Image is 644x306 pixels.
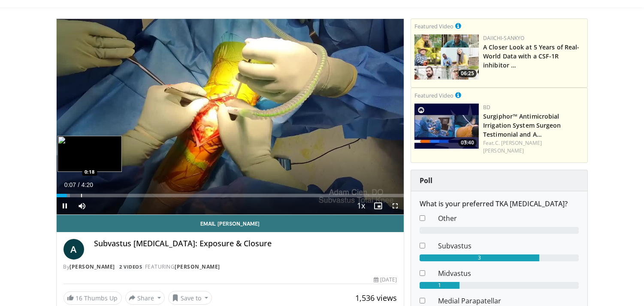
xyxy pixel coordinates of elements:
img: 70422da6-974a-44ac-bf9d-78c82a89d891.150x105_q85_crop-smart_upscale.jpg [414,104,479,149]
span: 0:07 [64,181,76,188]
a: A [63,239,84,260]
h6: What is your preferred TKA [MEDICAL_DATA]? [420,200,579,208]
button: Save to [168,291,212,305]
dd: Subvastus [432,241,585,251]
button: Mute [74,197,91,214]
span: 16 [76,294,83,302]
span: 1,536 views [355,293,397,303]
a: 2 Videos [117,263,145,271]
a: 03:40 [414,104,479,149]
span: 4:20 [82,181,93,188]
a: 06:25 [414,34,479,80]
div: 3 [420,254,539,261]
span: / [78,181,80,188]
div: Progress Bar [57,194,404,197]
a: A Closer Look at 5 Years of Real-World Data with a CSF-1R inhibitor … [483,43,579,69]
button: Enable picture-in-picture mode [369,197,387,214]
a: Surgiphor™ Antimicrobial Irrigation System Surgeon Testimonial and A… [483,112,561,138]
button: Pause [57,197,74,214]
span: 03:40 [458,139,477,147]
dd: Medial Parapatellar [432,296,585,306]
img: image.jpeg [57,136,122,172]
div: 1 [420,282,460,289]
a: Email [PERSON_NAME] [57,215,404,232]
small: Featured Video [414,92,454,99]
a: Daiichi-Sankyo [483,34,524,42]
div: By FEATURING [63,263,397,271]
span: 06:25 [458,70,477,77]
div: Feat. [483,139,584,155]
a: BD [483,104,490,111]
div: [DATE] [374,276,397,284]
dd: Other [432,213,585,223]
strong: Poll [420,176,432,185]
h4: Subvastus [MEDICAL_DATA]: Exposure & Closure [94,239,397,248]
button: Share [125,291,165,305]
button: Playback Rate [352,197,369,214]
a: [PERSON_NAME] [175,263,220,270]
dd: Midvastus [432,268,585,278]
small: Featured Video [414,22,454,30]
a: C. [PERSON_NAME] [PERSON_NAME] [483,139,542,154]
button: Fullscreen [387,197,404,214]
video-js: Video Player [57,19,404,215]
img: 93c22cae-14d1-47f0-9e4a-a244e824b022.png.150x105_q85_crop-smart_upscale.jpg [414,34,479,80]
a: [PERSON_NAME] [70,263,115,270]
a: 16 Thumbs Up [63,291,122,305]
